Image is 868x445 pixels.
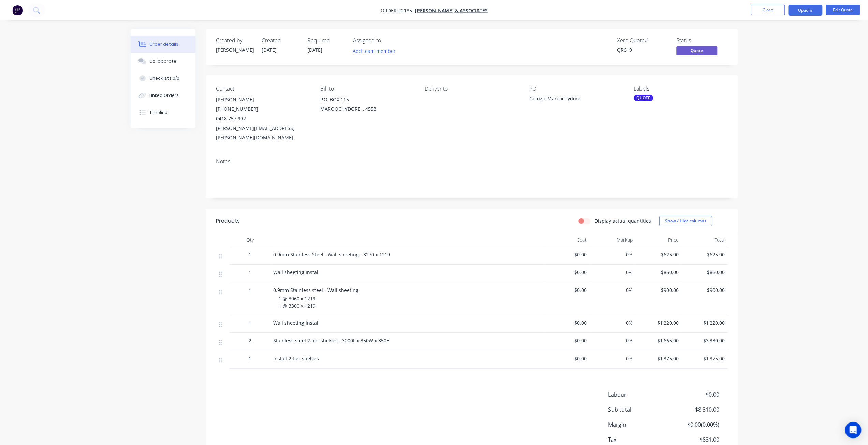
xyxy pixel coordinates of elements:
span: $1,665.00 [638,337,679,344]
span: $1,220.00 [638,319,679,326]
div: Markup [589,233,635,247]
div: Gologic Maroochydore [529,95,615,104]
span: Wall sheeting Install [273,269,320,276]
span: [DATE] [307,47,322,53]
button: Options [788,5,822,16]
span: $625.00 [638,251,679,258]
div: Checklists 0/0 [149,75,179,81]
span: $900.00 [684,286,725,294]
div: [PERSON_NAME] [216,95,309,104]
div: Total [681,233,727,247]
button: Collaborate [131,53,195,70]
button: Timeline [131,104,195,121]
span: Margin [608,420,669,429]
div: Contact [216,86,309,92]
span: $900.00 [638,286,679,294]
span: 0.9mm Stainless Steel - Wall sheeting - 3270 x 1219 [273,251,390,258]
span: $1,375.00 [638,355,679,362]
div: Labels [634,86,727,92]
div: QR619 [617,46,668,54]
img: Factory [12,5,23,15]
span: $0.00 [668,390,719,399]
div: P.O. BOX 115MAROOCHYDORE, , 4558 [320,95,414,117]
div: Notes [216,158,727,165]
span: $0.00 [546,251,587,258]
div: Price [635,233,681,247]
div: [PHONE_NUMBER] [216,104,309,114]
span: $8,310.00 [668,405,719,414]
div: Collaborate [149,58,176,64]
span: Install 2 tier shelves [273,355,319,362]
span: Tax [608,435,669,444]
span: 1 [249,319,251,326]
div: Deliver to [425,86,518,92]
button: Edit Quote [826,5,860,15]
button: Show / Hide columns [659,216,712,226]
span: 1 [249,269,251,276]
span: $860.00 [638,269,679,276]
span: $3,330.00 [684,337,725,344]
span: 1 [249,355,251,362]
span: 0.9mm Stainless steel - Wall sheeting [273,287,358,293]
div: [PERSON_NAME] [216,46,253,54]
div: PO [529,86,623,92]
span: $625.00 [684,251,725,258]
div: QUOTE [634,95,653,101]
span: 1 [249,251,251,258]
span: Wall sheeting install [273,320,320,326]
button: Add team member [353,46,399,56]
div: Qty [230,233,270,247]
button: Add team member [349,46,399,56]
div: Products [216,217,240,225]
div: Bill to [320,86,414,92]
span: 0% [592,355,633,362]
span: $0.00 [546,319,587,326]
button: Checklists 0/0 [131,70,195,87]
span: $0.00 [546,337,587,344]
span: 0% [592,319,633,326]
span: Labour [608,390,669,399]
div: Xero Quote # [617,37,668,44]
span: 1 @ 3060 x 1219 1 @ 3300 x 1219 [279,295,315,309]
a: [PERSON_NAME] & ASSOCIATES [415,7,488,14]
span: Order #2185 - [381,7,415,14]
span: $0.00 [546,355,587,362]
span: 0% [592,269,633,276]
div: Created [262,37,299,44]
span: $831.00 [668,435,719,444]
div: 0418 757 992 [216,114,309,123]
div: Open Intercom Messenger [845,422,861,438]
button: Quote [676,46,717,57]
span: $0.00 [546,286,587,294]
div: Order details [149,41,178,47]
span: $0.00 [546,269,587,276]
span: 1 [249,286,251,294]
span: $1,220.00 [684,319,725,326]
label: Display actual quantities [594,217,651,224]
span: 2 [249,337,251,344]
span: 0% [592,251,633,258]
div: Assigned to [353,37,421,44]
span: 0% [592,286,633,294]
div: Required [307,37,345,44]
span: $860.00 [684,269,725,276]
div: [PERSON_NAME][EMAIL_ADDRESS][PERSON_NAME][DOMAIN_NAME] [216,123,309,143]
button: Order details [131,36,195,53]
span: [DATE] [262,47,277,53]
div: Status [676,37,727,44]
button: Close [751,5,785,15]
span: Sub total [608,405,669,414]
button: Linked Orders [131,87,195,104]
span: 0% [592,337,633,344]
div: Cost [543,233,589,247]
span: $0.00 ( 0.00 %) [668,420,719,429]
div: P.O. BOX 115 [320,95,414,104]
div: [PERSON_NAME][PHONE_NUMBER]0418 757 992[PERSON_NAME][EMAIL_ADDRESS][PERSON_NAME][DOMAIN_NAME] [216,95,309,143]
span: Stainless steel 2 tier shelves - 3000L x 350W x 350H [273,337,390,344]
div: Created by [216,37,253,44]
span: Quote [676,46,717,55]
div: Timeline [149,109,167,116]
div: Linked Orders [149,92,179,99]
span: $1,375.00 [684,355,725,362]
